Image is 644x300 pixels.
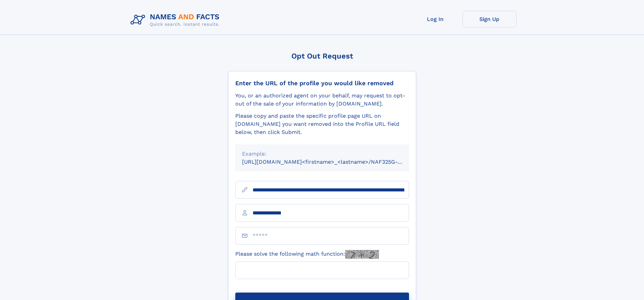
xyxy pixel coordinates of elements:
small: [URL][DOMAIN_NAME]<firstname>_<lastname>/NAF325G-xxxxxxxx [242,159,422,165]
img: Logo Names and Facts [128,11,225,29]
label: Please solve the following math function: [235,250,379,259]
a: Log In [408,11,462,27]
a: Sign Up [462,11,517,27]
div: Opt Out Request [228,52,416,60]
div: Enter the URL of the profile you would like removed [235,79,409,87]
div: Example: [242,150,402,158]
div: Please copy and paste the specific profile page URL on [DOMAIN_NAME] you want removed into the Pr... [235,112,409,136]
div: You, or an authorized agent on your behalf, may request to opt-out of the sale of your informatio... [235,92,409,108]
